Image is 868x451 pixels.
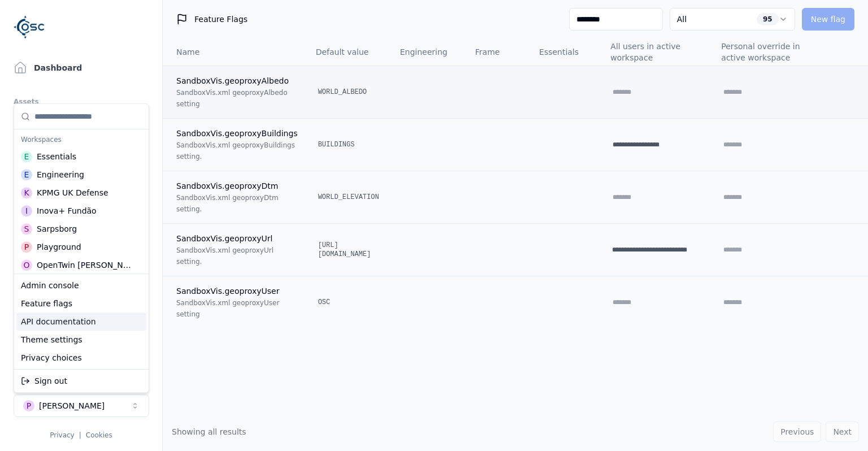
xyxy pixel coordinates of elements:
div: Suggestions [14,104,149,274]
div: Suggestions [14,370,149,392]
div: I [21,205,32,216]
div: Sign out [16,372,146,390]
div: Theme settings [16,331,146,349]
div: KPMG UK Defense [37,187,108,198]
div: Essentials [37,151,76,162]
div: Feature flags [16,294,146,313]
div: Playground [37,241,81,253]
div: E [21,169,32,180]
div: S [21,223,32,235]
div: Admin console [16,276,146,294]
div: Inova+ Fundão [37,205,97,216]
div: E [21,151,32,162]
div: Workspaces [16,132,146,148]
div: OpenTwin [PERSON_NAME] [37,259,133,271]
div: K [21,187,32,198]
div: P [21,241,32,253]
div: Engineering [37,169,84,180]
div: API documentation [16,313,146,331]
div: Privacy choices [16,349,146,367]
div: Sarpsborg [37,223,77,235]
div: O [21,259,32,271]
div: Suggestions [14,274,149,369]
